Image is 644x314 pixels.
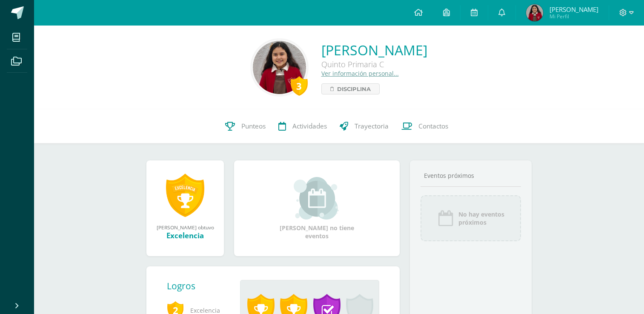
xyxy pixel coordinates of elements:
div: Excelencia [155,231,215,240]
a: Trayectoria [333,109,395,143]
span: No hay eventos próximos [458,210,504,226]
a: Actividades [272,109,333,143]
a: Punteos [219,109,272,143]
div: Eventos próximos [421,171,521,180]
div: [PERSON_NAME] no tiene eventos [275,177,360,240]
div: Logros [167,280,233,292]
span: Disciplina [337,84,371,94]
div: [PERSON_NAME] obtuvo [155,224,215,231]
span: Punteos [241,122,266,131]
a: [PERSON_NAME] [321,41,427,59]
div: 3 [291,76,308,96]
a: Ver información personal... [321,69,399,77]
img: 951a786d80a79109e311d0135ecc1d1d.png [253,41,306,94]
img: event_icon.png [437,210,454,227]
span: [PERSON_NAME] [550,5,598,14]
div: Quinto Primaria C [321,59,427,69]
span: Mi Perfil [550,13,598,20]
span: Contactos [418,122,448,131]
a: Contactos [395,109,455,143]
img: event_small.png [294,177,340,220]
span: Trayectoria [355,122,389,131]
img: 6590be556836b5f118ad91b2a6940da6.png [526,4,543,21]
span: Actividades [292,122,327,131]
a: Disciplina [321,83,380,94]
